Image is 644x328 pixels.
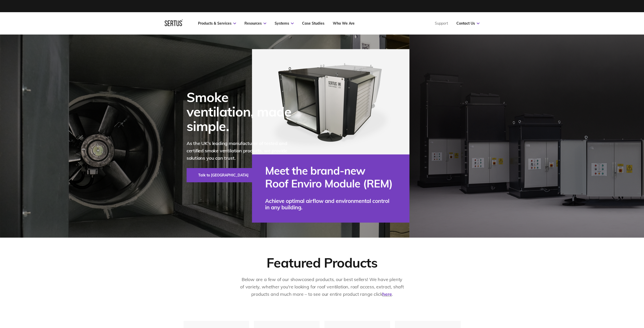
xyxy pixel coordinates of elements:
[435,21,448,26] a: Support
[187,90,298,134] div: Smoke ventilation, made simple.
[302,21,324,26] a: Case Studies
[275,21,294,26] a: Systems
[187,168,260,182] a: Talk to [GEOGRAPHIC_DATA]
[244,21,266,26] a: Resources
[267,254,377,271] div: Featured Products
[456,21,480,26] a: Contact Us
[198,21,236,26] a: Products & Services
[240,276,405,298] p: Below are a few of our showcased products, our best sellers! We have plenty of variety, whether y...
[382,291,392,297] a: here
[333,21,355,26] a: Who We Are
[187,140,298,162] p: As the UK's leading manufacturer of tested and certified smoke ventilation products, we provide s...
